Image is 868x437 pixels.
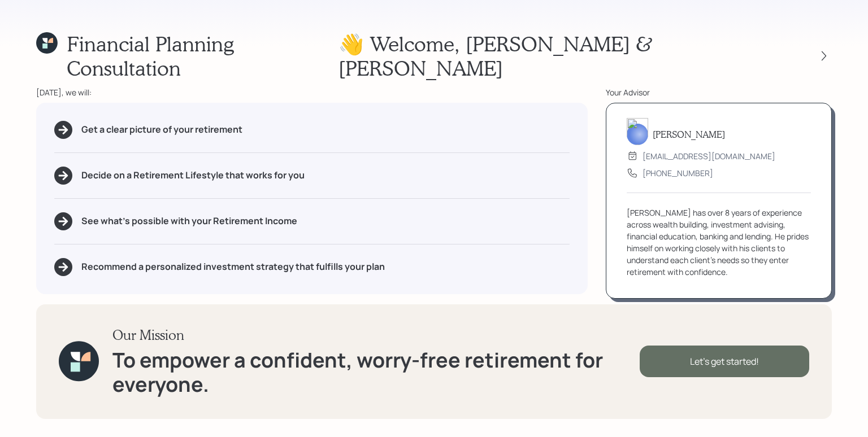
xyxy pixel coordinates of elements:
h5: Get a clear picture of your retirement [81,124,242,135]
img: james-distasi-headshot.png [627,118,648,145]
h3: Our Mission [112,327,639,343]
div: Let's get started! [640,346,809,377]
div: Your Advisor [606,86,832,98]
div: [DATE], we will: [36,86,588,98]
h1: 👋 Welcome , [PERSON_NAME] & [PERSON_NAME] [338,32,796,80]
div: [EMAIL_ADDRESS][DOMAIN_NAME] [643,150,775,162]
div: [PHONE_NUMBER] [643,167,713,179]
h1: Financial Planning Consultation [67,32,338,80]
div: [PERSON_NAME] has over 8 years of experience across wealth building, investment advising, financi... [627,207,811,278]
h5: Recommend a personalized investment strategy that fulfills your plan [81,261,385,272]
h5: [PERSON_NAME] [653,129,725,139]
h5: Decide on a Retirement Lifestyle that works for you [81,170,305,181]
h1: To empower a confident, worry-free retirement for everyone. [112,348,639,396]
h5: See what's possible with your Retirement Income [81,216,297,226]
